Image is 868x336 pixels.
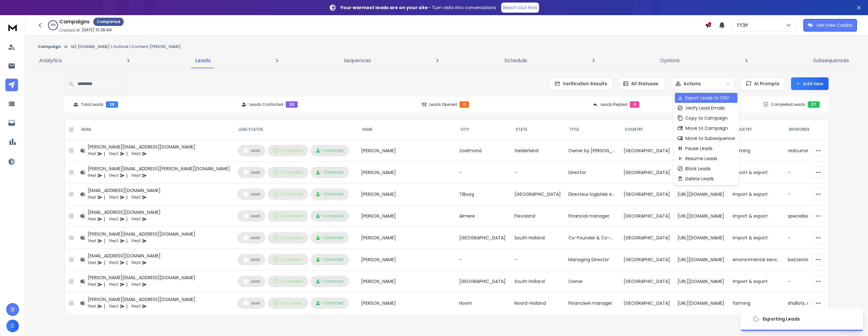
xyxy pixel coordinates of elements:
[357,119,455,140] th: NAME
[729,119,784,140] th: Industry
[620,119,674,140] th: Country
[126,216,127,222] p: |
[273,191,303,197] div: Completed
[273,235,303,241] div: Completed
[674,292,729,314] td: [URL][DOMAIN_NAME]
[243,148,260,153] div: Lead
[729,271,784,292] td: import & export
[273,170,303,175] div: Completed
[88,260,96,266] p: Step 1
[656,53,683,68] a: Options
[243,300,260,306] div: Lead
[511,292,565,314] td: Noord-Holland
[88,187,161,194] div: [EMAIL_ADDRESS][DOMAIN_NAME]
[88,281,96,288] p: Step 1
[59,28,81,33] p: Created At:
[106,101,118,108] div: 38
[741,77,785,90] button: AI Prompts
[316,213,343,219] div: Contacted
[88,194,96,201] p: Step 1
[511,249,565,271] td: -
[88,303,96,309] p: Step 1
[685,145,713,152] p: Pause Leads
[429,102,457,107] p: Leads Opened
[243,279,260,284] div: Lead
[88,216,96,222] p: Step 1
[104,194,105,201] p: |
[104,281,105,288] p: |
[357,205,455,227] td: [PERSON_NAME]
[195,57,211,64] p: Leads
[809,53,853,68] a: Subsequences
[126,151,127,157] p: |
[126,260,127,266] p: |
[630,101,639,108] div: 0
[565,271,620,292] td: Owner
[6,320,19,332] button: C
[565,292,620,314] td: Financieel manager
[511,227,565,249] td: South Holland
[109,303,119,309] p: Step 2
[503,4,537,11] p: Reach Out Now
[565,249,620,271] td: Managing Director
[683,81,701,87] p: Actions
[357,271,455,292] td: [PERSON_NAME]
[685,155,717,162] p: Resume Leads
[131,281,141,288] p: Step 3
[685,176,714,182] p: Delete Leads
[126,238,127,244] p: |
[126,303,127,309] p: |
[784,119,839,140] th: Keywords
[316,192,343,197] div: Contacted
[685,125,728,131] p: Move to Campaign
[357,249,455,271] td: [PERSON_NAME]
[109,238,119,244] p: Step 2
[243,235,260,241] div: Lead
[763,316,800,322] div: Exporting Leads
[243,257,260,262] div: Lead
[620,249,674,271] td: [GEOGRAPHIC_DATA]
[685,95,729,101] p: Export Leads to CSV
[455,249,511,271] td: -
[752,81,779,87] span: AI Prompts
[93,18,124,26] div: Completed
[685,115,728,121] p: Copy to Campaign
[357,227,455,249] td: [PERSON_NAME]
[316,170,343,175] div: Contacted
[109,151,119,157] p: Step 2
[784,205,839,227] td: specialised in organic fruit & vegetables since [DATE], wide range of fresh produce, import & dis...
[316,257,343,262] div: Contacted
[455,314,511,336] td: [GEOGRAPHIC_DATA]
[109,281,119,288] p: Step 2
[565,119,620,140] th: Title
[273,300,303,306] div: Completed
[511,314,565,336] td: South Holland
[35,53,66,68] a: Analytics
[813,57,849,64] p: Subsequences
[674,249,729,271] td: [URL][DOMAIN_NAME]
[455,205,511,227] td: Almere
[39,57,62,64] p: Analytics
[88,274,195,281] div: [PERSON_NAME][EMAIL_ADDRESS][DOMAIN_NAME]
[59,18,90,26] h1: Campaigns
[131,194,141,201] p: Step 3
[784,227,839,249] td: -
[549,77,613,90] button: Verification Results
[685,135,735,141] p: Move to Subsequence
[455,227,511,249] td: [GEOGRAPHIC_DATA]
[234,119,357,140] th: LEAD STATUS
[620,227,674,249] td: [GEOGRAPHIC_DATA]
[50,23,56,27] p: 100 %
[109,216,119,222] p: Step 2
[131,172,141,179] p: Step 3
[511,183,565,205] td: [GEOGRAPHIC_DATA]
[104,216,105,222] p: |
[784,271,839,292] td: -
[316,148,343,153] div: Contacted
[340,4,428,11] strong: Your warmest leads are on your site
[88,209,161,215] div: [EMAIL_ADDRESS][DOMAIN_NAME]
[104,238,105,244] p: |
[88,231,195,237] div: [PERSON_NAME][EMAIL_ADDRESS][DOMAIN_NAME]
